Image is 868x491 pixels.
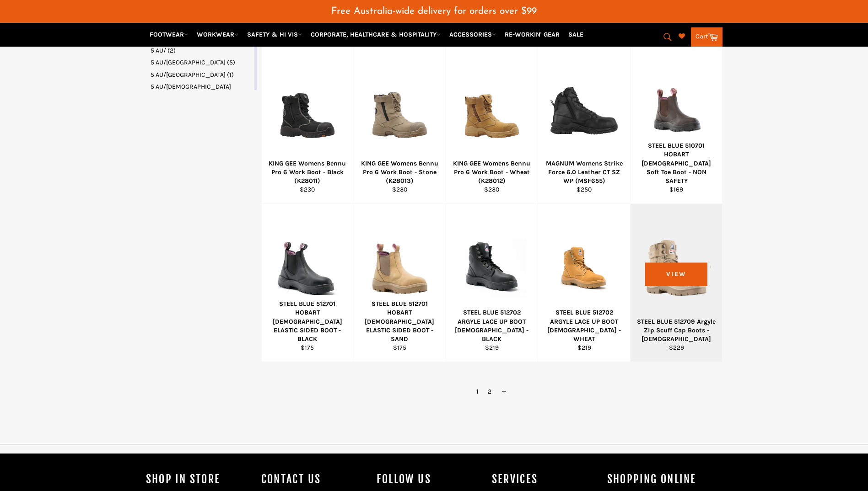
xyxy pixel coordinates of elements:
img: KING GEE Womens Bennu Pro 6 Work Boot - Stone (K28013) - Workin' Gear [365,76,434,145]
img: STEEL BLUE 512702 ARGYLE LACE UP BOOT LADIES - WHEAT - Workin' Gear [550,240,619,297]
a: FOOTWEAR [146,27,192,43]
img: STEEL BLUE 510701 HOBART Ladies Soft Toe Boot - NON SAFETY - Workin' Gear [642,76,711,145]
span: 5 AU/[GEOGRAPHIC_DATA] [151,59,226,66]
a: STEEL BLUE 512701 HOBART LADIES ELASTIC SIDED BOOT - BLACK - Workin' Gear STEEL BLUE 512701 HOBAR... [261,204,354,362]
div: $250 [544,185,625,194]
div: KING GEE Womens Bennu Pro 6 Work Boot - Black (K28011) [267,159,348,186]
a: SAFETY & HI VIS [243,27,306,43]
a: SALE [565,27,587,43]
span: 1 [472,385,483,398]
a: MAGNUM Womens Strike Force 6.0 Leather CT SZ WP (MSF655) - Workin' Gear MAGNUM Womens Strike Forc... [538,46,630,204]
a: 5 AU/UK [151,58,253,67]
div: $169 [636,185,717,194]
div: STEEL BLUE 512702 ARGYLE LACE UP BOOT [DEMOGRAPHIC_DATA] - WHEAT [544,308,625,343]
div: KING GEE Womens Bennu Pro 6 Work Boot - Stone (K28013) [360,159,440,186]
div: $175 [267,343,348,352]
a: 5 AU/ [151,46,253,55]
div: STEEL BLUE 512709 Argyle Zip Scuff Cap Boots - [DEMOGRAPHIC_DATA] [636,317,717,344]
span: 5 AU/[GEOGRAPHIC_DATA] [151,71,226,79]
img: KING GEE Womens Bennu Pro 6 Work Boot - Black (K28011) - Workin' Gear [273,76,342,145]
h4: Contact Us [261,472,367,487]
div: $230 [360,185,440,194]
a: 5 AU/US Womens [151,82,253,100]
a: 5 AU/US [151,70,253,79]
a: → [496,385,512,398]
a: WORKWEAR [193,27,242,43]
a: CORPORATE, HEALTHCARE & HOSPITALITY [307,27,444,43]
div: $219 [452,343,532,352]
span: (1) [227,71,234,79]
div: STEEL BLUE 512702 ARGYLE LACE UP BOOT [DEMOGRAPHIC_DATA] - BLACK [452,308,532,343]
h4: Shop In Store [146,472,252,487]
a: ACCESSORIES [446,27,500,43]
div: KING GEE Womens Bennu Pro 6 Work Boot - Wheat (K28012) [452,159,532,186]
div: $219 [544,343,625,352]
img: MAGNUM Womens Strike Force 6.0 Leather CT SZ WP (MSF655) - Workin' Gear [550,76,619,145]
a: STEEL BLUE 512702 ARGYLE LACE UP BOOT LADIES - WHEAT - Workin' Gear STEEL BLUE 512702 ARGYLE LACE... [538,204,630,362]
a: 2 [483,385,496,398]
a: Cart [691,27,722,47]
span: (5) [227,59,235,66]
div: $230 [452,185,532,194]
a: STEEL BLUE 512702 ARGYLE LACE UP BOOT LADIES - BLACK - Workin' Gear STEEL BLUE 512702 ARGYLE LACE... [446,204,538,362]
a: KING GEE Womens Bennu Pro 6 Work Boot - Stone (K28013) - Workin' Gear KING GEE Womens Bennu Pro 6... [353,46,446,204]
a: STEEL BLUE 512709 Argyle Zip Scuff Cap Boots - Ladies - Workin' Gear STEEL BLUE 512709 Argyle Zip... [630,204,722,362]
img: STEEL BLUE 512701 HOBART LADIES ELASTIC SIDED BOOT - BLACK - Workin' Gear [273,240,342,298]
div: STEEL BLUE 512701 HOBART [DEMOGRAPHIC_DATA] ELASTIC SIDED BOOT - SAND [360,299,440,343]
a: RE-WORKIN' GEAR [501,27,563,43]
span: Free Australia-wide delivery for orders over $99 [331,6,537,16]
div: MAGNUM Womens Strike Force 6.0 Leather CT SZ WP (MSF655) [544,159,625,186]
h4: services [492,472,598,487]
img: STEEL BLUE 512702 ARGYLE LACE UP BOOT LADIES - BLACK - Workin' Gear [458,239,527,299]
div: $175 [360,343,440,352]
a: STEEL BLUE 512701 HOBART LADIES ELASTIC SIDED BOOT - SAND - Workin' Gear STEEL BLUE 512701 HOBART... [353,204,446,362]
img: STEEL BLUE 512701 HOBART LADIES ELASTIC SIDED BOOT - SAND - Workin' Gear [365,237,434,300]
div: $230 [267,185,348,194]
a: STEEL BLUE 510701 HOBART Ladies Soft Toe Boot - NON SAFETY - Workin' Gear STEEL BLUE 510701 HOBAR... [630,46,722,204]
h4: SHOPPING ONLINE [607,472,713,487]
div: STEEL BLUE 512701 HOBART [DEMOGRAPHIC_DATA] ELASTIC SIDED BOOT - BLACK [267,299,348,343]
div: STEEL BLUE 510701 HOBART [DEMOGRAPHIC_DATA] Soft Toe Boot - NON SAFETY [636,141,717,185]
span: 5 AU/ [151,47,166,54]
img: KING GEE Womens Bennu Pro 6 Work Boot - Wheat (K28012) - Workin' Gear [458,76,527,145]
a: KING GEE Womens Bennu Pro 6 Work Boot - Wheat (K28012) - Workin' Gear KING GEE Womens Bennu Pro 6... [446,46,538,204]
span: 5 AU/[DEMOGRAPHIC_DATA] Womens [151,83,231,99]
h4: Follow us [377,472,483,487]
a: KING GEE Womens Bennu Pro 6 Work Boot - Black (K28011) - Workin' Gear KING GEE Womens Bennu Pro 6... [261,46,354,204]
span: View [645,262,707,286]
span: (2) [167,47,176,54]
